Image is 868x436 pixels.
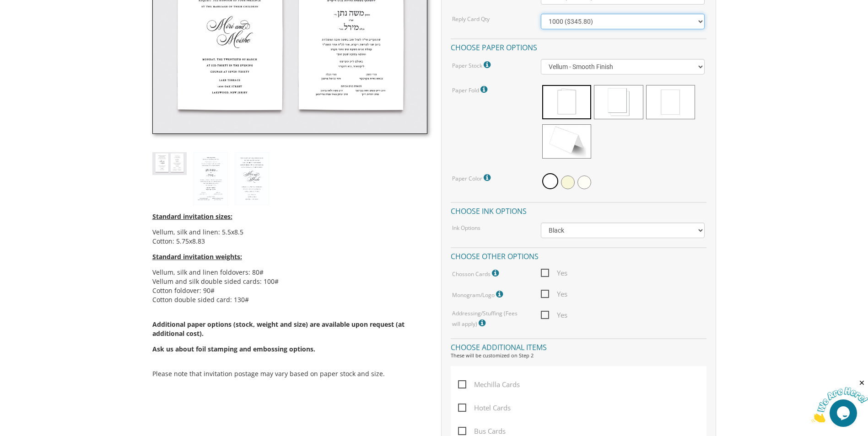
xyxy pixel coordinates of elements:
li: Cotton double sided card: 130# [152,295,427,304]
label: Paper Color [452,172,493,184]
h4: Choose other options [451,247,706,263]
div: Please note that invitation postage may vary based on paper stock and size. [152,205,427,388]
iframe: chat widget [811,379,868,422]
span: Standard invitation weights: [152,252,242,261]
h4: Choose ink options [451,202,706,218]
span: Yes [541,267,567,279]
label: Ink Options [452,224,480,232]
h4: Choose additional items [451,338,706,354]
label: Reply Card Qty [452,15,490,23]
label: Monogram/Logo [452,288,505,300]
span: Mechilla Cards [458,379,520,390]
li: Vellum, silk and linen: 5.5x8.5 [152,228,427,237]
label: Paper Fold [452,84,490,96]
img: style1_heb.jpg [194,152,228,205]
span: Standard invitation sizes: [152,212,232,221]
label: Paper Stock [452,59,493,71]
label: Chosson Cards [452,267,501,279]
span: Hotel Cards [458,402,511,414]
li: Vellum, silk and linen foldovers: 80# [152,268,427,277]
li: Cotton foldover: 90# [152,286,427,295]
h4: Choose paper options [451,38,706,54]
span: Ask us about foil stamping and embossing options. [152,345,315,353]
img: style1_thumb2.jpg [152,152,187,175]
label: Addressing/Stuffing (Fees will apply) [452,309,527,329]
span: Yes [541,288,567,300]
div: These will be customized on Step 2 [451,352,706,359]
li: Vellum and silk double sided cards: 100# [152,277,427,286]
img: style1_eng.jpg [235,152,269,205]
li: Cotton: 5.75x8.83 [152,237,427,246]
span: Additional paper options (stock, weight and size) are available upon request (at additional cost). [152,320,427,354]
span: Yes [541,309,567,321]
